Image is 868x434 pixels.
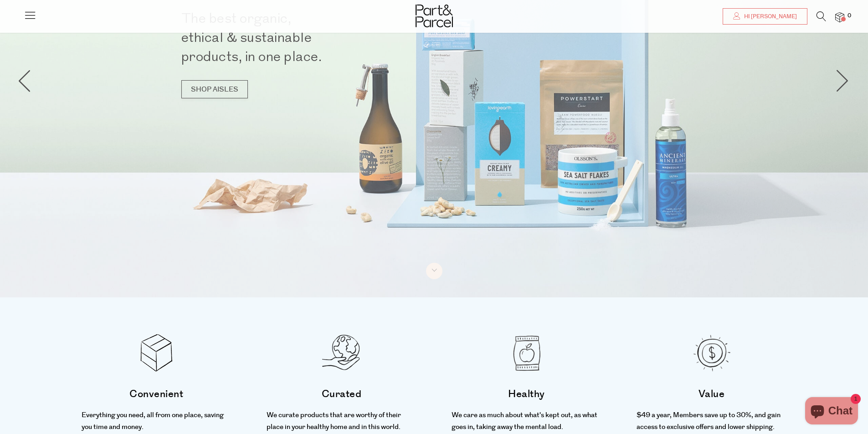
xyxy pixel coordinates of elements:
[723,8,807,25] a: Hi [PERSON_NAME]
[637,409,786,433] p: $49 a year, Members save up to 30%, and gain access to exclusive offers and lower shipping.
[802,397,861,427] inbox-online-store-chat: Shopify online store chat
[637,386,786,403] h4: Value
[845,12,853,20] span: 0
[322,334,360,372] img: part&parcel icon
[181,80,248,98] a: SHOP AISLES
[452,386,601,403] h4: Healthy
[82,409,231,433] p: Everything you need, all from one place, saving you time and money.
[137,334,175,372] img: part&parcel icon
[508,334,546,372] img: part&parcel icon
[267,409,416,433] p: We curate products that are worthy of their place in your healthy home and in this world.
[267,386,416,403] h4: Curated
[742,13,797,20] span: Hi [PERSON_NAME]
[835,12,844,22] a: 0
[416,5,453,27] img: Part&Parcel
[452,409,601,433] p: We care as much about what's kept out, as what goes in, taking away the mental load.
[181,9,438,66] h2: The best organic, ethical & sustainable products, in one place.
[82,386,231,403] h4: Convenient
[693,334,731,372] img: part&parcel icon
